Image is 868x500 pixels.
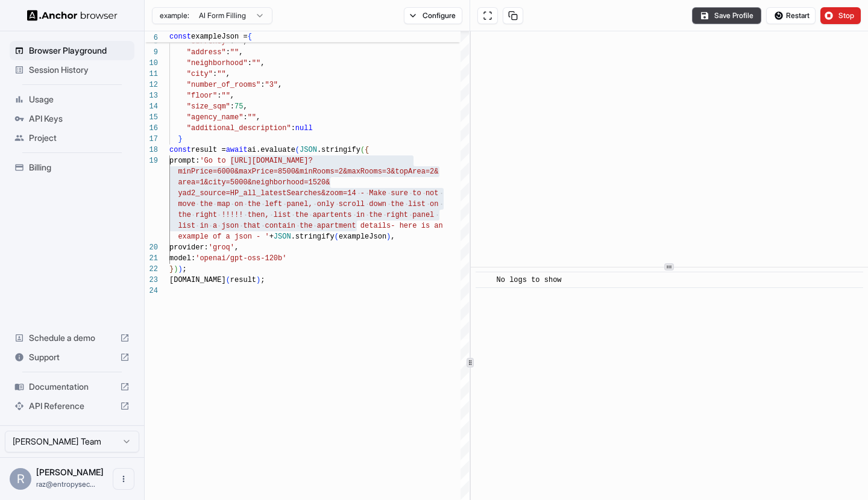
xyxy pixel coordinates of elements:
[29,93,130,105] span: Usage
[820,7,861,24] button: Stop
[29,381,115,393] span: Documentation
[145,145,158,155] div: 18
[226,70,230,78] span: ,
[169,265,174,273] span: }
[226,276,230,284] span: (
[10,328,134,348] div: Schedule a demo
[187,70,213,78] span: "city"
[145,264,158,275] div: 22
[113,468,134,490] button: Open menu
[29,45,130,57] span: Browser Playground
[178,265,182,273] span: )
[169,276,226,284] span: [DOMAIN_NAME]
[217,70,225,78] span: ""
[248,146,295,154] span: ai.evaluate
[260,276,265,284] span: ;
[187,124,291,133] span: "additional_description"
[187,102,230,111] span: "size_sqm"
[29,64,130,76] span: Session History
[178,233,269,241] span: example of a json - '
[145,69,158,80] div: 11
[503,7,523,24] button: Copy session ID
[260,81,265,89] span: :
[187,113,244,122] span: "agency_name"
[145,253,158,264] div: 21
[243,102,247,111] span: ,
[10,377,134,396] div: Documentation
[335,233,339,241] span: (
[169,254,195,263] span: model:
[29,332,115,344] span: Schedule a demo
[230,48,239,57] span: ""
[10,41,134,60] div: Browser Playground
[230,102,234,111] span: :
[404,7,462,24] button: Configure
[234,102,243,111] span: 75
[195,254,286,263] span: 'openai/gpt-oss-120b'
[145,123,158,134] div: 16
[395,189,438,198] span: ure to not
[317,146,360,154] span: .stringify
[248,33,252,41] span: {
[178,135,182,143] span: }
[10,158,134,177] div: Billing
[145,90,158,101] div: 13
[29,132,130,144] span: Project
[243,113,247,122] span: :
[145,33,158,43] span: 6
[178,222,391,230] span: list in a json that contain the apartment details
[187,59,248,67] span: "neighborhood"
[477,7,498,24] button: Open in full screen
[248,113,256,122] span: ""
[295,146,300,154] span: (
[29,113,130,125] span: API Keys
[395,167,438,176] span: topArea=2&
[145,80,158,90] div: 12
[27,10,118,21] img: Anchor Logo
[178,178,330,187] span: area=1&city=5000&neighborhood=1520&
[145,112,158,123] div: 15
[217,92,221,100] span: :
[252,59,260,67] span: ""
[178,200,395,208] span: move the map on the left panel, only scroll down t
[10,109,134,128] div: API Keys
[395,200,438,208] span: he list on
[178,189,395,198] span: yad2_source=HP_all_latestSearches&zoom=14 - Make s
[29,161,130,173] span: Billing
[226,48,230,57] span: :
[248,59,252,67] span: :
[178,167,395,176] span: minPrice=6000&maxPrice=8500&minRooms=2&maxRooms=3&
[191,33,248,41] span: exampleJson =
[169,146,191,154] span: const
[692,7,761,24] button: Save Profile
[274,233,291,241] span: JSON
[169,33,191,41] span: const
[10,468,31,490] div: R
[145,58,158,69] div: 10
[36,467,104,477] span: Raz Cohen
[256,113,260,122] span: ,
[145,155,158,166] div: 19
[29,351,115,363] span: Support
[300,146,317,154] span: JSON
[10,60,134,80] div: Session History
[278,81,282,89] span: ,
[838,11,855,20] span: Stop
[360,146,365,154] span: (
[395,211,434,219] span: ght panel
[265,81,278,89] span: "3"
[209,243,234,252] span: 'groq'
[386,233,391,241] span: )
[291,233,335,241] span: .stringify
[29,400,115,412] span: API Reference
[178,211,395,219] span: the right !!!!! then, list the apartents in the ri
[169,157,200,165] span: prompt:
[786,11,810,20] span: Restart
[200,157,312,165] span: 'Go to [URL][DOMAIN_NAME]?
[365,146,369,154] span: {
[145,286,158,296] div: 24
[10,90,134,109] div: Usage
[221,92,230,100] span: ""
[10,128,134,148] div: Project
[339,233,386,241] span: exampleJson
